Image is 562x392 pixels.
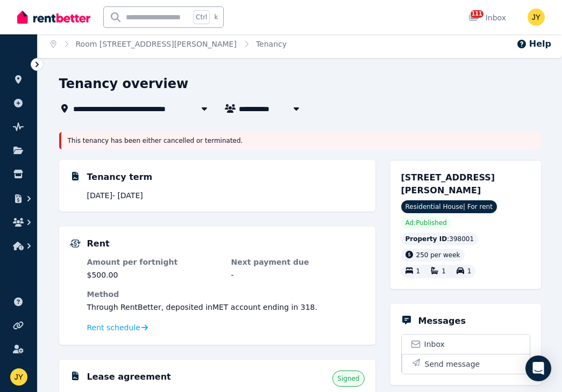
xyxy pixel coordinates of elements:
[337,374,359,383] span: Signed
[424,339,445,350] span: Inbox
[401,233,479,245] div: : 398001
[87,257,220,267] dt: Amount per fortnight
[406,219,447,227] span: Ad: Published
[401,200,497,213] span: Residential House | For rent
[193,10,210,24] span: Ctrl
[214,13,218,21] span: k
[87,190,365,201] p: [DATE] - [DATE]
[38,30,300,58] nav: Breadcrumb
[401,172,495,195] span: [STREET_ADDRESS][PERSON_NAME]
[525,355,551,381] div: Open Intercom Messenger
[59,132,541,149] div: This tenancy has been either cancelled or terminated.
[468,12,506,23] div: Inbox
[418,315,466,328] h5: Messages
[87,171,153,184] h5: Tenancy term
[442,268,446,275] span: 1
[231,270,365,280] dd: -
[76,40,237,48] a: Room [STREET_ADDRESS][PERSON_NAME]
[402,335,530,354] a: Inbox
[10,368,27,386] img: JIAN YU
[87,289,365,300] dt: Method
[416,268,421,275] span: 1
[406,235,447,243] span: Property ID
[425,359,480,369] span: Send message
[87,322,140,333] span: Rent schedule
[87,322,148,333] a: Rent schedule
[17,9,90,25] img: RentBetter
[467,268,472,275] span: 1
[59,75,189,92] h1: Tenancy overview
[471,10,483,18] span: 111
[256,39,287,49] span: Tenancy
[416,251,460,259] span: 250 per week
[402,354,530,374] button: Send message
[528,9,545,26] img: JIAN YU
[231,257,365,267] dt: Next payment due
[70,239,81,248] img: Rental Payments
[87,237,110,250] h5: Rent
[516,38,551,50] button: Help
[87,371,171,383] h5: Lease agreement
[87,270,220,280] dd: $500.00
[87,303,317,311] span: Through RentBetter , deposited in MET account ending in 318 .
